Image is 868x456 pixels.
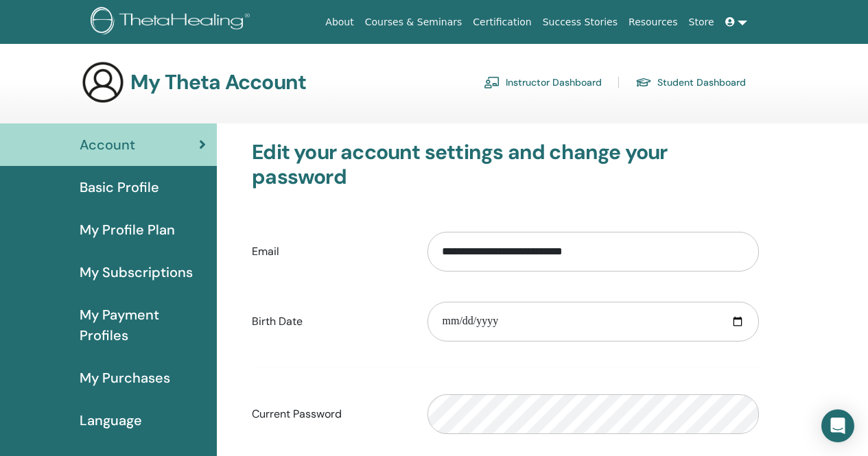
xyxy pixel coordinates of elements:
[80,177,159,197] span: Basic Profile
[484,71,602,93] a: Instructor Dashboard
[130,70,306,95] h3: My Theta Account
[80,262,193,283] span: My Subscriptions
[80,410,142,431] span: Language
[635,71,746,93] a: Student Dashboard
[635,77,652,88] img: graduation-cap.svg
[252,140,759,189] h3: Edit your account settings and change your password
[80,134,135,155] span: Account
[683,10,720,35] a: Store
[242,239,417,265] label: Email
[80,219,175,240] span: My Profile Plan
[242,309,417,335] label: Birth Date
[80,304,206,346] span: My Payment Profiles
[81,60,125,104] img: generic-user-icon.jpg
[623,10,683,35] a: Resources
[320,10,359,35] a: About
[80,368,170,388] span: My Purchases
[91,7,255,38] img: logo.png
[821,409,854,442] div: Open Intercom Messenger
[484,76,500,88] img: chalkboard-teacher.svg
[537,10,623,35] a: Success Stories
[467,10,537,35] a: Certification
[360,10,468,35] a: Courses & Seminars
[242,401,417,427] label: Current Password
